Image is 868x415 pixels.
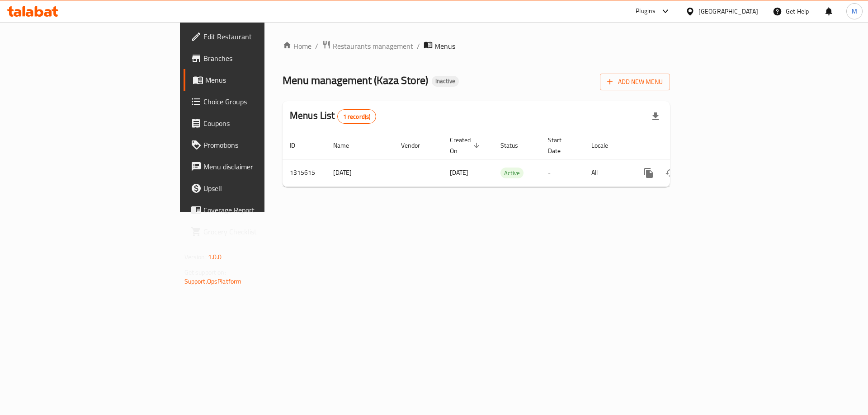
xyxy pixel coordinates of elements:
[203,161,318,172] span: Menu disclaimer
[338,112,376,121] span: 1 record(s)
[184,69,325,91] a: Menus
[432,76,459,87] div: Inactive
[184,221,325,242] a: Grocery Checklist
[500,140,530,151] span: Status
[645,106,666,127] div: Export file
[290,140,307,151] span: ID
[600,74,670,90] button: Add New Menu
[203,96,318,107] span: Choice Groups
[417,41,420,51] li: /
[290,109,376,124] h2: Menus List
[184,251,207,263] span: Version:
[205,75,318,85] span: Menus
[184,266,226,278] span: Get support on:
[203,53,318,64] span: Branches
[283,70,428,90] span: Menu management ( Kaza Store )
[184,156,325,177] a: Menu disclaimer
[607,76,663,88] span: Add New Menu
[203,183,318,194] span: Upsell
[660,162,681,184] button: Change Status
[548,135,573,156] span: Start Date
[500,168,524,178] div: Active
[434,41,455,51] span: Menus
[450,135,482,156] span: Created On
[333,140,361,151] span: Name
[401,140,432,151] span: Vendor
[283,132,732,187] table: enhanced table
[432,77,459,85] span: Inactive
[541,159,584,187] td: -
[184,177,325,199] a: Upsell
[184,47,325,69] a: Branches
[333,41,413,51] span: Restaurants management
[184,199,325,221] a: Coverage Report
[184,26,325,47] a: Edit Restaurant
[184,134,325,156] a: Promotions
[591,140,620,151] span: Locale
[184,275,242,287] a: Support.OpsPlatform
[337,109,377,124] div: Total records count
[208,251,222,263] span: 1.0.0
[322,40,413,52] a: Restaurants management
[203,226,318,237] span: Grocery Checklist
[631,132,732,159] th: Actions
[326,159,394,187] td: [DATE]
[184,112,325,134] a: Coupons
[203,205,318,215] span: Coverage Report
[184,91,325,112] a: Choice Groups
[203,140,318,150] span: Promotions
[203,118,318,129] span: Coupons
[584,159,631,187] td: All
[852,6,857,16] span: M
[638,162,660,184] button: more
[450,167,468,178] span: [DATE]
[283,40,670,52] nav: breadcrumb
[203,31,318,42] span: Edit Restaurant
[698,6,758,16] div: [GEOGRAPHIC_DATA]
[636,6,656,17] div: Plugins
[500,168,524,178] span: Active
